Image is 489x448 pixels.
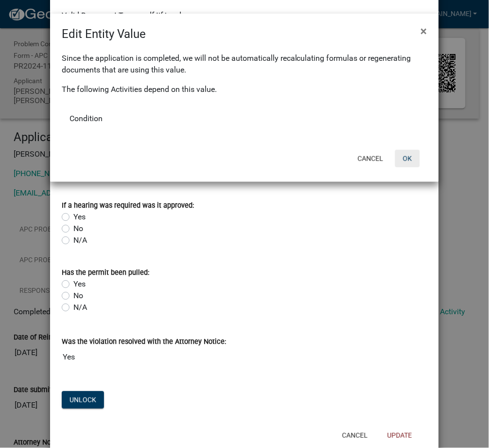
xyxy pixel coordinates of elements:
[62,25,146,43] h4: Edit Entity Value
[421,24,427,38] span: ×
[62,84,427,95] p: The following Activities depend on this value.
[413,18,435,45] button: Close
[62,53,427,76] p: Since the application is completed, we will not be automatically recalculating formulas or regene...
[62,107,427,130] li: Condition
[350,150,391,167] button: Cancel
[395,150,420,167] button: OK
